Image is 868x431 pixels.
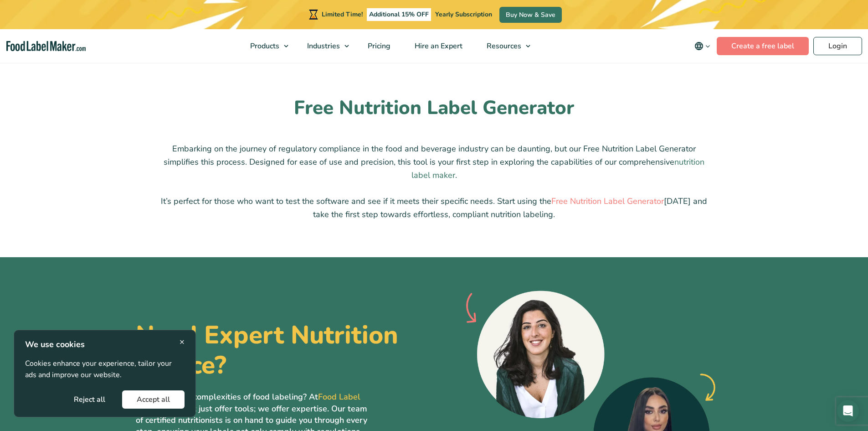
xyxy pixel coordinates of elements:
[247,41,280,51] span: Products
[238,29,293,63] a: Products
[367,8,431,21] span: Additional 15% OFF
[365,41,391,51] span: Pricing
[475,29,535,63] a: Resources
[159,96,710,121] h2: Free Nutrition Label Generator
[356,29,401,63] a: Pricing
[59,390,120,409] button: Reject all
[159,142,710,182] p: Embarking on the journey of regulatory compliance in the food and beverage industry can be daunti...
[180,336,185,348] span: ×
[435,10,492,19] span: Yearly Subscription
[295,29,354,63] a: Industries
[136,320,427,380] h2: Need Expert Nutrition Advice?
[322,10,363,19] span: Limited Time!
[304,41,341,51] span: Industries
[837,400,859,422] div: Open Intercom Messenger
[25,339,85,350] strong: We use cookies
[717,37,809,55] a: Create a free label
[484,41,522,51] span: Resources
[813,37,862,55] a: Login
[159,195,710,221] p: It’s perfect for those who want to test the software and see if it meets their specific needs. St...
[122,390,185,409] button: Accept all
[403,29,473,63] a: Hire an Expert
[25,358,185,381] p: Cookies enhance your experience, tailor your ads and improve our website.
[499,7,562,23] a: Buy Now & Save
[551,196,664,207] a: Free Nutrition Label Generator
[412,41,463,51] span: Hire an Expert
